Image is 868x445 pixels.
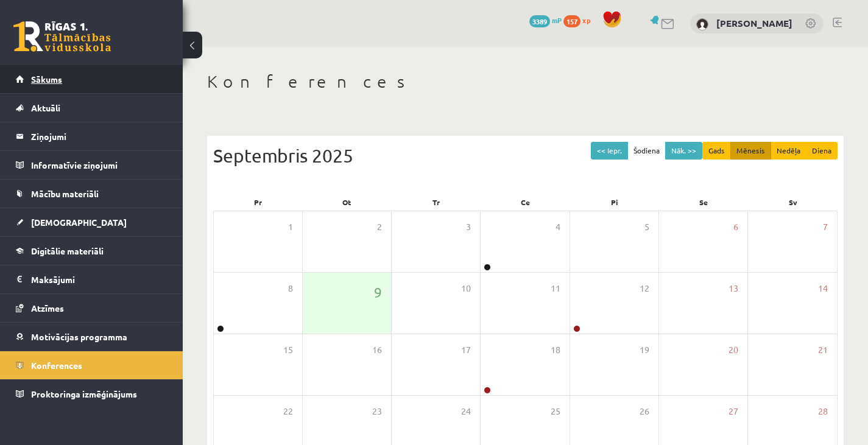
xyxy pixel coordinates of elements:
div: Septembris 2025 [213,142,838,169]
a: Maksājumi [16,265,168,293]
span: 26 [640,405,649,418]
a: Aktuāli [16,94,168,122]
span: 16 [372,343,382,357]
button: Šodiena [627,142,666,159]
a: Mācību materiāli [16,180,168,208]
button: Nāk. >> [665,142,702,159]
button: Nedēļa [771,142,806,159]
a: Sākums [16,65,168,93]
a: Digitālie materiāli [16,237,168,265]
span: 11 [551,282,560,295]
span: Sākums [31,74,62,85]
a: 3389 mP [529,15,562,25]
div: Pr [213,194,302,211]
h1: Konferences [207,71,844,92]
a: [PERSON_NAME] [716,17,792,29]
span: Proktoringa izmēģinājums [31,388,137,399]
legend: Maksājumi [31,265,168,293]
span: 9 [374,282,382,303]
span: 19 [640,343,649,357]
legend: Ziņojumi [31,122,168,150]
span: 4 [556,220,560,234]
span: Konferences [31,360,82,371]
div: Ce [481,194,570,211]
span: 14 [818,282,828,295]
span: 15 [283,343,293,357]
span: 10 [461,282,471,295]
span: Aktuāli [31,102,60,113]
img: Nikoletta Nikolajenko [696,18,708,30]
div: Ot [302,194,391,211]
a: Proktoringa izmēģinājums [16,380,168,408]
div: Pi [570,194,659,211]
span: 5 [644,220,649,234]
span: 24 [461,405,471,418]
a: Rīgas 1. Tālmācības vidusskola [13,21,111,52]
span: 1 [288,220,293,234]
span: 8 [288,282,293,295]
div: Sv [749,194,838,211]
span: Atzīmes [31,303,64,314]
span: 27 [729,405,738,418]
span: 25 [551,405,560,418]
div: Tr [392,194,481,211]
span: 157 [563,15,580,27]
button: Diena [806,142,838,159]
span: 28 [818,405,828,418]
span: 18 [551,343,560,357]
a: Atzīmes [16,294,168,322]
span: 3389 [529,15,550,27]
button: << Iepr. [591,142,628,159]
button: Gads [702,142,731,159]
span: xp [582,15,590,25]
span: 21 [818,343,828,357]
span: 23 [372,405,382,418]
span: 6 [733,220,738,234]
span: 22 [283,405,293,418]
a: 157 xp [563,15,596,25]
a: Konferences [16,351,168,379]
span: [DEMOGRAPHIC_DATA] [31,217,127,228]
button: Mēnesis [730,142,771,159]
span: 12 [640,282,649,295]
a: Motivācijas programma [16,323,168,351]
span: Digitālie materiāli [31,245,104,256]
a: Informatīvie ziņojumi [16,151,168,179]
legend: Informatīvie ziņojumi [31,151,168,179]
span: Mācību materiāli [31,188,99,199]
a: [DEMOGRAPHIC_DATA] [16,208,168,236]
span: mP [552,15,562,25]
span: 2 [377,220,382,234]
div: Se [659,194,748,211]
a: Ziņojumi [16,122,168,150]
span: 20 [729,343,738,357]
span: 7 [823,220,828,234]
span: 3 [466,220,471,234]
span: 13 [729,282,738,295]
span: 17 [461,343,471,357]
span: Motivācijas programma [31,331,127,342]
